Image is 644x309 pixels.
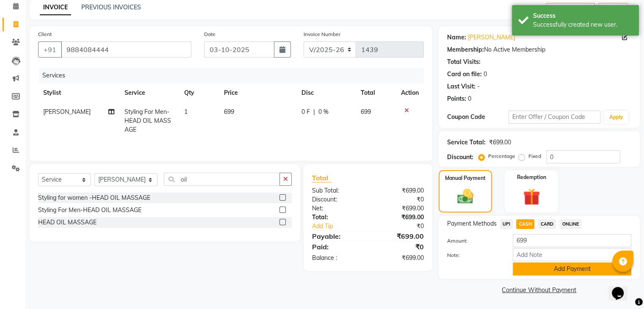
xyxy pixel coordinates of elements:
[378,222,430,231] div: ₹0
[368,231,430,241] div: ₹699.00
[447,82,475,91] div: Last Visit:
[81,3,141,11] a: PREVIOUS INVOICES
[318,108,329,116] span: 0 %
[306,195,368,204] div: Discount:
[204,30,216,38] label: Date
[559,219,581,229] span: ONLINE
[306,242,368,252] div: Paid:
[608,275,636,301] iframe: chat widget
[598,3,628,16] button: Save
[306,254,368,262] div: Balance :
[546,3,595,16] button: Create New
[124,108,171,133] span: Styling For Men-HEAD OIL MASSAGE
[488,152,515,160] label: Percentage
[184,108,188,116] span: 1
[468,33,515,42] a: [PERSON_NAME]
[313,108,315,116] span: |
[447,94,466,103] div: Points:
[368,195,430,204] div: ₹0
[179,83,219,102] th: Qty
[368,254,430,262] div: ₹699.00
[38,206,141,215] div: Styling For Men-HEAD OIL MASSAGE
[61,41,191,58] input: Search by Name/Mobile/Email/Code
[39,68,430,83] div: Services
[306,186,368,195] div: Sub Total:
[306,213,368,222] div: Total:
[301,108,310,116] span: 0 F
[304,30,340,38] label: Invoice Number
[447,58,481,66] div: Total Visits:
[38,218,97,227] div: HEAD OIL MASSAGE
[296,83,356,102] th: Disc
[164,173,279,186] input: Search or Scan
[306,231,368,241] div: Payable:
[513,234,631,247] input: Amount
[368,242,430,252] div: ₹0
[43,108,91,116] span: [PERSON_NAME]
[447,70,482,79] div: Card on file:
[533,11,633,20] div: Success
[219,83,296,102] th: Price
[441,251,506,259] label: Note:
[518,186,545,207] img: _gift.svg
[516,219,534,229] span: CASH
[500,219,513,229] span: UPI
[38,41,62,58] button: +91
[396,83,424,102] th: Action
[38,193,150,202] div: Styling for women -HEAD OIL MASSAGE
[513,262,631,276] button: Add Payment
[533,20,633,29] div: Successfully created new user.
[445,174,486,182] label: Manual Payment
[224,108,234,116] span: 699
[119,83,179,102] th: Service
[509,110,601,124] input: Enter Offer / Coupon Code
[528,152,541,160] label: Fixed
[361,108,371,116] span: 699
[441,237,506,245] label: Amount:
[447,113,509,121] div: Coupon Code
[312,174,332,182] span: Total
[368,204,430,213] div: ₹699.00
[447,45,484,54] div: Membership:
[489,138,511,147] div: ₹699.00
[447,153,473,162] div: Discount:
[306,204,368,213] div: Net:
[447,138,486,147] div: Service Total:
[452,187,478,206] img: _cash.svg
[368,213,430,222] div: ₹699.00
[368,186,430,195] div: ₹699.00
[447,33,466,42] div: Name:
[447,45,631,54] div: No Active Membership
[468,94,471,103] div: 0
[517,174,546,181] label: Redemption
[604,111,628,124] button: Apply
[477,82,480,91] div: -
[538,219,556,229] span: CARD
[513,248,631,261] input: Add Note
[306,222,378,231] a: Add Tip
[484,70,487,79] div: 0
[38,83,119,102] th: Stylist
[38,30,52,38] label: Client
[447,219,497,228] span: Payment Methods
[440,286,638,295] a: Continue Without Payment
[356,83,396,102] th: Total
